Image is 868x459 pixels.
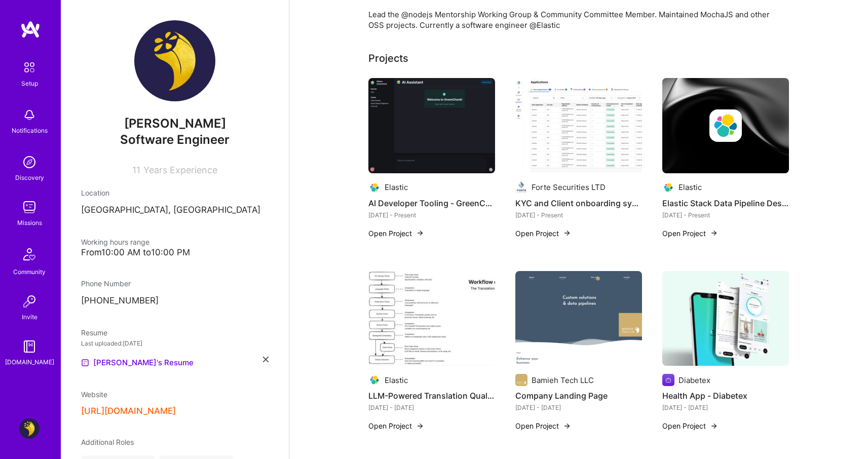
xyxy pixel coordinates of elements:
a: [PERSON_NAME]'s Resume [81,357,194,369]
button: Open Project [368,228,424,239]
div: Setup [21,78,38,89]
img: Company logo [368,374,381,386]
h4: KYC and Client onboarding system [515,197,642,210]
div: [DATE] - Present [368,210,495,220]
img: LLM-Powered Translation Quality Assurance for Kibana [368,271,495,366]
img: arrow-right [563,422,571,430]
img: Company logo [368,181,381,194]
span: Resume [81,328,107,337]
div: [DATE] - Present [515,210,642,220]
img: logo [20,20,41,39]
div: Last uploaded: [DATE] [81,338,269,349]
div: Community [13,266,46,277]
div: Projects [368,51,408,66]
p: [GEOGRAPHIC_DATA], [GEOGRAPHIC_DATA] [81,204,269,216]
h4: Elastic Stack Data Pipeline Design [662,197,789,210]
div: Bamieh Tech LLC [532,375,594,386]
span: 11 [132,165,140,175]
h4: LLM-Powered Translation Quality Assurance for Kibana [368,389,495,402]
span: Software Engineer [120,132,230,147]
div: Invite [22,312,37,322]
div: Notifications [12,125,48,136]
a: User Avatar [17,418,42,439]
button: Open Project [368,420,424,431]
button: Open Project [662,420,718,431]
img: setup [19,57,40,78]
img: arrow-right [416,422,424,430]
img: arrow-right [710,229,718,237]
img: Community [17,242,42,266]
img: arrow-right [710,422,718,430]
div: [DATE] - [DATE] [662,402,789,413]
img: Company logo [709,109,742,142]
span: Additional Roles [81,438,134,446]
h4: Company Landing Page [515,389,642,402]
div: Forte Securities LTD [532,182,606,193]
button: Open Project [662,228,718,239]
button: Open Project [515,420,571,431]
button: [URL][DOMAIN_NAME] [81,406,176,416]
div: Elastic [385,375,408,386]
img: Health App - Diabetex [662,271,789,366]
img: guide book [19,336,40,357]
img: cover [662,78,789,173]
img: arrow-right [416,229,424,237]
p: [PHONE_NUMBER] [81,295,269,307]
i: icon Close [263,357,269,362]
div: [DOMAIN_NAME] [5,357,54,367]
img: AI Developer Tooling - GreenCheck [368,78,495,173]
div: Location [81,187,269,198]
img: teamwork [19,197,40,217]
div: [DATE] - [DATE] [515,402,642,413]
img: Company logo [662,181,674,194]
img: bell [19,105,40,125]
img: Company logo [515,374,527,386]
img: KYC and Client onboarding system [515,78,642,173]
img: Resume [81,359,89,367]
img: User Avatar [19,418,40,439]
div: [DATE] - Present [662,210,789,220]
img: Company logo [662,374,674,386]
img: arrow-right [563,229,571,237]
div: [DATE] - [DATE] [368,402,495,413]
div: From 10:00 AM to 10:00 PM [81,247,269,258]
div: Elastic [678,182,702,193]
span: Phone Number [81,279,131,288]
h4: AI Developer Tooling - GreenCheck [368,197,495,210]
img: Company logo [515,181,527,194]
div: Diabetex [678,375,710,386]
span: [PERSON_NAME] [81,116,269,131]
img: Invite [19,291,40,312]
div: Elastic [385,182,408,193]
div: Discovery [15,172,44,183]
img: User Avatar [134,20,215,101]
span: Working hours range [81,238,149,246]
span: Years Experience [143,165,217,175]
div: Missions [17,217,42,228]
img: Company Landing Page [515,271,642,366]
img: discovery [19,152,40,172]
span: Website [81,390,107,399]
h4: Health App - Diabetex [662,389,789,402]
button: Open Project [515,228,571,239]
